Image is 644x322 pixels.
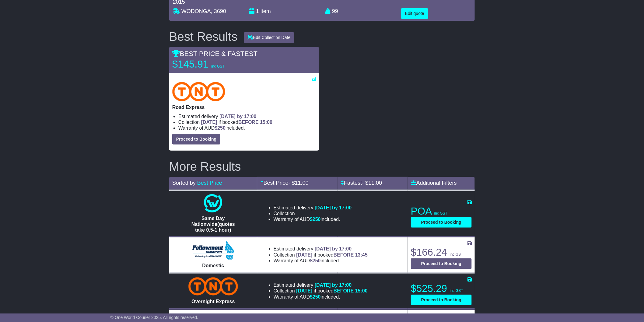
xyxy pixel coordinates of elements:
[313,294,321,299] span: 250
[411,180,457,186] a: Additional Filters
[334,288,354,293] span: BEFORE
[244,32,295,43] button: Edit Collection Date
[188,277,238,296] img: TNT Domestic: Overnight Express
[296,288,313,293] span: [DATE]
[260,180,309,186] a: Best Price- $11.00
[217,125,226,131] span: 250
[219,114,257,119] span: [DATE] by 17:00
[411,246,472,258] p: $166.24
[296,252,368,257] span: if booked
[313,258,321,263] span: 250
[355,252,368,257] span: 13:45
[274,216,352,222] li: Warranty of AUD included.
[181,8,211,14] span: WODONGA
[274,282,368,288] li: Estimated delivery
[178,119,316,125] li: Collection
[274,288,368,294] li: Collection
[313,217,321,222] span: 250
[332,8,338,14] span: 99
[201,120,217,125] span: [DATE]
[261,8,271,14] span: item
[315,282,352,288] span: [DATE] by 17:00
[334,252,354,257] span: BEFORE
[172,104,316,110] p: Road Express
[169,160,475,173] h2: More Results
[274,211,352,216] li: Collection
[310,294,321,299] span: $
[411,295,472,305] button: Proceed to Booking
[172,134,220,145] button: Proceed to Booking
[411,282,472,295] p: $525.29
[211,8,226,14] span: , 3690
[274,205,352,211] li: Estimated delivery
[172,58,248,70] p: $145.91
[296,288,368,293] span: if booked
[211,64,224,68] span: inc GST
[172,50,257,58] span: BEST PRICE & FASTEST
[355,288,368,293] span: 15:00
[274,252,368,258] li: Collection
[260,120,272,125] span: 15:00
[192,241,234,260] img: Followmont Transport: Domestic
[178,125,316,131] li: Warranty of AUD included.
[172,180,196,186] span: Sorted by
[178,114,316,119] li: Estimated delivery
[411,217,472,228] button: Proceed to Booking
[274,258,368,264] li: Warranty of AUD included.
[434,211,447,215] span: inc GST
[296,252,313,257] span: [DATE]
[315,246,352,251] span: [DATE] by 17:00
[197,180,222,186] a: Best Price
[201,120,272,125] span: if booked
[191,216,235,233] span: Same Day Nationwide(quotes take 0.5-1 hour)
[295,180,309,186] span: 11.00
[450,289,463,293] span: inc GST
[411,205,472,217] p: POA
[310,217,321,222] span: $
[202,263,224,268] span: Domestic
[191,299,235,304] span: Overnight Express
[411,258,472,269] button: Proceed to Booking
[341,180,382,186] a: Fastest- $11.00
[274,246,368,252] li: Estimated delivery
[238,120,259,125] span: BEFORE
[215,125,226,131] span: $
[310,258,321,263] span: $
[256,8,259,14] span: 1
[450,252,463,257] span: inc GST
[368,180,382,186] span: 11.00
[110,315,198,320] span: © One World Courier 2025. All rights reserved.
[204,194,222,212] img: One World Courier: Same Day Nationwide(quotes take 0.5-1 hour)
[289,180,309,186] span: - $
[172,82,225,101] img: TNT Domestic: Road Express
[401,8,428,19] button: Edit quote
[274,294,368,300] li: Warranty of AUD included.
[166,30,241,43] div: Best Results
[362,180,382,186] span: - $
[315,205,352,210] span: [DATE] by 17:00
